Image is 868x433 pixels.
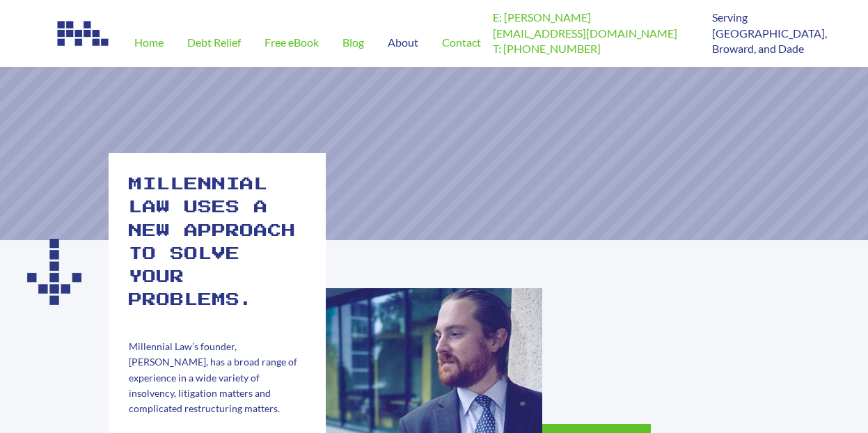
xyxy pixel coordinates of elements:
[712,10,812,56] p: Serving [GEOGRAPHIC_DATA], Broward, and Dade
[493,10,677,39] a: E: [PERSON_NAME][EMAIL_ADDRESS][DOMAIN_NAME]
[442,37,481,48] span: Contact
[129,340,297,415] span: Millennial Law’s founder, [PERSON_NAME], has a broad range of experience in a wide variety of ins...
[493,42,601,55] a: T: [PHONE_NUMBER]
[265,37,319,48] span: Free eBook
[376,18,430,67] a: About
[342,37,364,48] span: Blog
[56,18,111,49] img: Image
[134,37,164,48] span: Home
[123,18,175,67] a: Home
[129,173,306,313] h2: Millennial law uses a new approach to solve your problems.
[331,18,376,67] a: Blog
[187,37,241,48] span: Debt Relief
[175,18,253,67] a: Debt Relief
[388,37,418,48] span: About
[430,18,493,67] a: Contact
[253,18,331,67] a: Free eBook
